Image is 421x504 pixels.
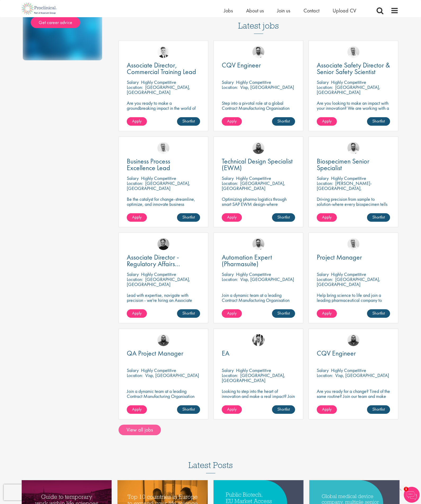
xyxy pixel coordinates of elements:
span: Business Process Excellence Lead [127,157,170,172]
img: Ashley Bennett [347,334,359,346]
a: Shortlist [272,309,295,318]
h3: Latest Posts [188,461,233,473]
a: About us [246,7,264,14]
span: Location: [127,84,143,90]
p: Highly Competitive [236,367,271,373]
span: Associate Director - Regulatory Affairs Consultant [127,253,180,275]
p: Highly Competitive [236,79,271,85]
span: EA [222,349,229,358]
a: Shortlist [177,117,200,126]
a: Join us [277,7,290,14]
span: Apply [322,118,332,124]
a: Apply [222,309,242,318]
a: Contact [304,7,319,14]
span: Location: [317,372,333,378]
span: Location: [222,84,238,90]
span: Location: [127,372,143,378]
p: Highly Competitive [141,175,176,181]
a: CQV Engineer [317,350,390,357]
p: [GEOGRAPHIC_DATA], [GEOGRAPHIC_DATA] [127,276,190,287]
a: Upload CV [333,7,356,14]
span: Associate Safety Director & Senior Safety Scientist [317,61,390,76]
span: Location: [127,276,143,282]
img: Emile De Beer [252,238,264,250]
span: Apply [322,406,332,412]
span: Apply [132,118,142,124]
p: Lead with expertise, navigate with precision - we're hiring an Associate Director to shape regula... [127,293,200,318]
span: Apply [227,118,237,124]
span: Salary [127,79,139,85]
span: Apply [227,310,237,316]
iframe: reCAPTCHA [4,484,71,500]
a: Technical Design Specialist (EWM) [222,158,295,171]
span: Salary [222,367,234,373]
a: Shortlist [272,117,295,126]
p: Be the catalyst for change-streamline, optimize, and innovate business processes in a dynamic bio... [127,197,200,217]
span: CQV Engineer [222,61,261,70]
p: Highly Competitive [141,79,176,85]
a: Apply [317,117,337,126]
span: Project Manager [317,253,362,262]
p: Highly Competitive [331,175,366,181]
a: EA [222,350,295,357]
p: Help bring science to life and join a leading pharmaceutical company to play a key role in overse... [317,293,390,313]
img: Joshua Bye [157,142,169,154]
p: Highly Competitive [141,367,176,373]
a: Apply [127,117,147,126]
span: Location: [222,372,238,378]
p: Are you ready to make a groundbreaking impact in the world of biotechnology? Join a growing compa... [127,101,200,126]
p: [GEOGRAPHIC_DATA], [GEOGRAPHIC_DATA] [127,180,190,191]
a: Apply [222,117,242,126]
span: Salary [317,271,329,277]
span: Apply [132,310,142,316]
a: Shortlist [272,213,295,222]
a: Shortlist [177,213,200,222]
span: 1 [404,487,408,491]
span: Location: [127,180,143,186]
img: Ashley Bennett [252,142,264,154]
p: Join a dynamic team at a leading Contract Manufacturing Organisation (CMO) and contribute to grou... [222,293,295,318]
span: Salary [317,367,329,373]
span: Salary [317,175,329,181]
img: Emile De Beer [347,142,359,154]
h3: Latest jobs [238,8,279,34]
a: Associate Director, Commercial Training Lead [127,62,200,75]
p: Join a dynamic team at a leading Contract Manufacturing Organisation and contribute to groundbrea... [127,389,200,409]
a: Apply [127,405,147,414]
p: Optimizing pharma logistics through smart SAP EWM design-where precision meets performance in eve... [222,197,295,217]
img: Ashley Bennett [157,334,169,346]
p: Highly Competitive [236,271,271,277]
img: Joshua Bye [347,46,359,58]
a: Edward Little [252,334,264,346]
a: Business Process Excellence Lead [127,158,200,171]
span: Technical Design Specialist (EWM) [222,157,293,172]
span: Salary [127,367,139,373]
a: Project Manager [317,254,390,261]
p: Highly Competitive [331,367,366,373]
p: Are you ready for a change? Tired of the same routine? Join our team and make your mark in the in... [317,389,390,404]
span: Salary [127,175,139,181]
span: Apply [322,310,332,316]
a: Associate Director - Regulatory Affairs Consultant [127,254,200,267]
p: [PERSON_NAME]-[GEOGRAPHIC_DATA], [GEOGRAPHIC_DATA] [317,180,372,196]
span: Salary [222,175,234,181]
a: Apply [127,213,147,222]
span: Location: [317,84,333,90]
img: Joshua Bye [347,238,359,250]
p: Visp, [GEOGRAPHIC_DATA] [335,372,389,378]
img: Nicolas Daniel [157,46,169,58]
p: [GEOGRAPHIC_DATA], [GEOGRAPHIC_DATA] [317,84,380,95]
span: Location: [317,276,333,282]
p: [GEOGRAPHIC_DATA], [GEOGRAPHIC_DATA] [222,372,285,383]
span: Salary [222,79,234,85]
a: Peter Duvall [157,238,169,250]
